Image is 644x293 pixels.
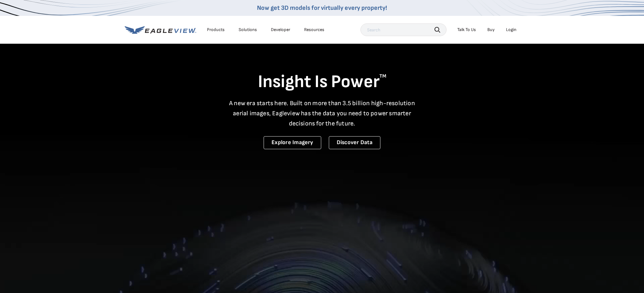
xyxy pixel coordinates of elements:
[304,27,324,33] div: Resources
[457,27,476,33] div: Talk To Us
[225,98,419,129] p: A new era starts here. Built on more than 3.5 billion high-resolution aerial images, Eagleview ha...
[506,27,516,33] div: Login
[257,4,387,12] a: Now get 3D models for virtually every property!
[207,27,225,33] div: Products
[271,27,290,33] a: Developer
[379,73,386,79] sup: TM
[239,27,257,33] div: Solutions
[264,136,321,149] a: Explore Imagery
[125,71,520,93] h1: Insight Is Power
[360,23,447,36] input: Search
[487,27,495,33] a: Buy
[329,136,380,149] a: Discover Data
